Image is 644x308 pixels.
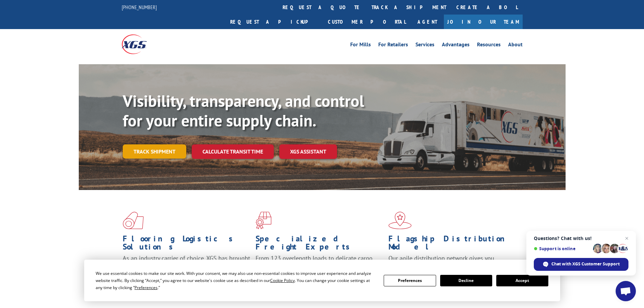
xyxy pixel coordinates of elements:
img: xgs-icon-flagship-distribution-model-red [388,212,412,229]
h1: Flooring Logistics Solutions [123,235,251,254]
span: Questions? Chat with us! [534,236,628,241]
a: Request a pickup [225,15,323,29]
div: Chat with XGS Customer Support [534,258,628,271]
span: Our agile distribution network gives you nationwide inventory management on demand. [388,254,513,270]
a: Services [415,42,434,49]
a: Track shipment [123,144,186,159]
a: XGS ASSISTANT [279,144,337,159]
p: From 123 overlength loads to delicate cargo, our experienced staff knows the best way to move you... [256,254,383,284]
a: About [508,42,523,49]
span: Cookie Policy [270,278,295,283]
a: Resources [477,42,501,49]
a: [PHONE_NUMBER] [122,4,157,10]
div: Cookie Consent Prompt [84,260,560,301]
img: xgs-icon-focused-on-flooring-red [256,212,271,229]
h1: Flagship Distribution Model [388,235,516,254]
span: As an industry carrier of choice, XGS has brought innovation and dedication to flooring logistics... [123,254,250,278]
a: Advantages [442,42,470,49]
a: Agent [411,15,444,29]
span: Support is online [534,246,591,251]
img: xgs-icon-total-supply-chain-intelligence-red [123,212,144,229]
span: Preferences [135,285,158,290]
a: Customer Portal [323,15,411,29]
a: Calculate transit time [192,144,274,159]
button: Decline [440,275,492,286]
span: Chat with XGS Customer Support [551,261,620,267]
a: For Mills [350,42,371,49]
a: For Retailers [378,42,408,49]
h1: Specialized Freight Experts [256,235,383,254]
button: Accept [496,275,548,286]
b: Visibility, transparency, and control for your entire supply chain. [123,90,364,131]
span: Close chat [623,234,631,242]
div: Open chat [616,281,636,301]
button: Preferences [384,275,436,286]
a: Join Our Team [444,15,523,29]
div: We use essential cookies to make our site work. With your consent, we may also use non-essential ... [96,270,376,291]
